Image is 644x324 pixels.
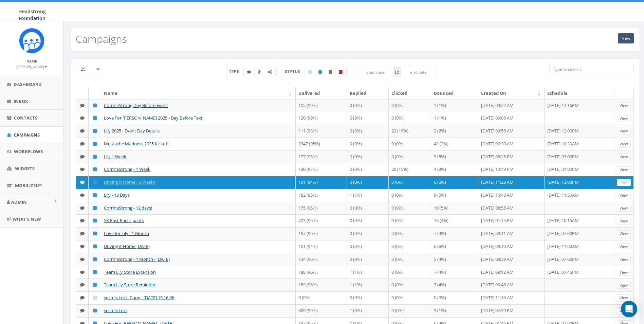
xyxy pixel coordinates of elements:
[93,295,97,300] i: Draft
[104,102,168,108] a: CorrineStrong Day Before Event
[389,87,431,99] th: Clicked
[243,67,255,77] label: Text SMS
[80,283,85,287] i: Text SMS
[545,266,614,279] td: [DATE] 07:45PM
[93,142,97,146] i: Published
[617,205,631,212] a: View
[305,67,315,77] label: Draft
[329,70,332,74] i: Unpublished
[618,33,634,43] a: New
[93,257,97,262] i: Published
[247,70,251,74] i: Text SMS
[104,243,150,249] a: Driving it Home [DATE]
[347,112,389,125] td: 0 (0%)
[93,270,97,274] i: Published
[617,154,631,161] a: View
[347,176,389,189] td: 0 (0%)
[14,98,28,104] span: Inbox
[389,138,431,150] td: 0 (0%)
[296,266,347,279] td: 188 (96%)
[617,294,631,302] a: View
[431,291,479,304] td: 0 (0%)
[389,227,431,240] td: 0 (0%)
[93,231,97,236] i: Published
[617,141,631,148] a: View
[478,227,545,240] td: [DATE] 09:11 AM
[80,206,85,210] i: Text SMS
[347,163,389,176] td: 0 (0%)
[617,282,631,289] a: View
[296,278,347,291] td: 189 (96%)
[389,291,431,304] td: 0 (0%)
[478,278,545,291] td: [DATE] 09:48 AM
[258,70,261,74] i: Ringless Voice Mail
[389,278,431,291] td: 0 (0%)
[617,166,631,174] a: View
[431,125,479,138] td: 2 (2%)
[431,240,479,253] td: 6 (6%)
[308,70,312,74] i: Draft
[14,132,40,138] span: Campaigns
[296,150,347,163] td: 177 (95%)
[104,217,144,223] a: 5K Past Participants
[617,192,631,199] a: View
[268,70,272,74] i: Automated Message
[347,138,389,150] td: 0 (0%)
[80,308,85,313] i: Text SMS
[296,227,347,240] td: 187 (96%)
[431,87,479,99] th: Bounced
[617,269,631,276] a: View
[296,189,347,202] td: 182 (95%)
[104,282,155,288] a: Team Lily Store Reminder
[478,291,545,304] td: [DATE] 11:16 AM
[478,150,545,163] td: [DATE] 03:25 PM
[80,155,85,159] i: Text SMS
[80,167,85,172] i: Text SMS
[296,87,347,99] th: Delivered
[431,112,479,125] td: 1 (1%)
[104,294,174,301] a: secrets text- Copy - [DATE] 15:16:06
[229,69,244,74] span: TYPE
[389,99,431,112] td: 0 (0%)
[478,214,545,227] td: [DATE] 01:15 PM
[347,266,389,279] td: 1 (1%)
[478,253,545,266] td: [DATE] 08:39 AM
[104,154,126,160] a: Lily 1 Week
[18,8,46,21] span: Headstrong Foundation
[545,253,614,266] td: [DATE] 07:00PM
[80,116,85,120] i: Text SMS
[617,243,631,250] a: View
[296,138,347,150] td: 2347 (98%)
[358,67,393,77] input: start date
[389,150,431,163] td: 0 (0%)
[296,112,347,125] td: 120 (99%)
[254,67,264,77] label: Ringless Voice Mail
[431,163,479,176] td: 4 (3%)
[347,150,389,163] td: 0 (0%)
[347,202,389,215] td: 0 (0%)
[26,59,37,64] small: Name
[296,214,347,227] td: 423 (96%)
[545,227,614,240] td: [DATE] 07:00PM
[104,141,169,147] a: Mustache Madness 2025 Kickoff
[80,180,85,184] i: Text SMS
[431,176,479,189] td: 6 (6%)
[431,202,479,215] td: 10 (5%)
[389,189,431,202] td: 0 (0%)
[347,240,389,253] td: 0 (0%)
[617,128,631,135] a: View
[80,129,85,133] i: Text SMS
[389,163,431,176] td: 20 (15%)
[296,253,347,266] td: 134 (96%)
[93,283,97,287] i: Published
[621,301,637,317] div: Open Intercom Messenger
[478,266,545,279] td: [DATE] 09:12 AM
[14,81,42,87] span: Dashboard
[14,115,37,121] span: Contacts
[431,278,479,291] td: 7 (4%)
[104,205,152,211] a: CorrineStrong - 12 days!
[93,155,97,159] i: Published
[80,257,85,262] i: Text SMS
[335,67,347,77] label: Archived
[347,278,389,291] td: 1 (1%)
